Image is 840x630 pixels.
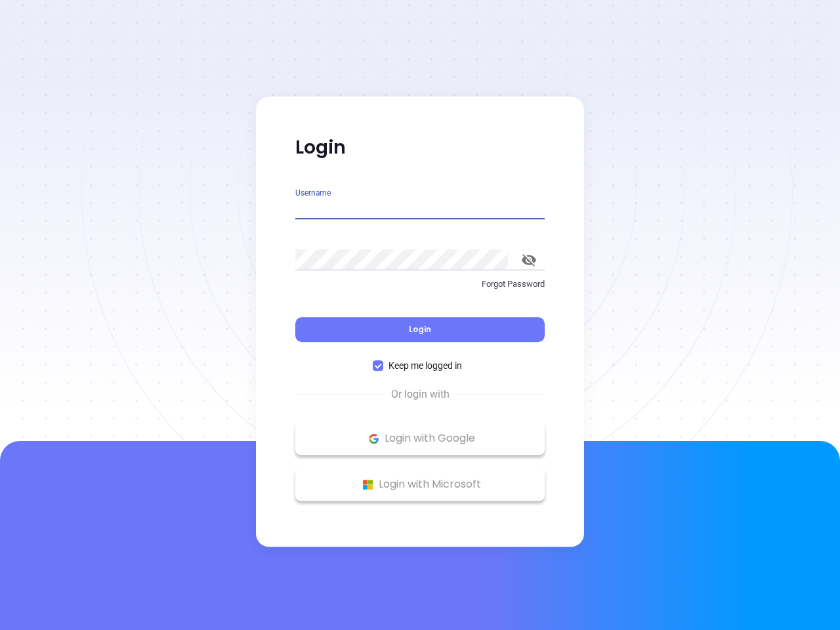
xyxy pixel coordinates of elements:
[295,278,545,301] a: Forgot Password
[295,278,545,291] p: Forgot Password
[295,468,545,501] button: Microsoft Logo Login with Microsoft
[513,244,545,276] button: toggle password visibility
[366,430,382,447] img: Google Logo
[295,189,331,197] label: Username
[302,474,538,494] p: Login with Microsoft
[385,387,456,402] span: Or login with
[409,324,431,335] span: Login
[302,429,538,448] p: Login with Google
[295,136,545,159] p: Login
[383,358,467,373] span: Keep me logged in
[295,317,545,342] button: Login
[360,476,376,493] img: Microsoft Logo
[295,422,545,455] button: Google Logo Login with Google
